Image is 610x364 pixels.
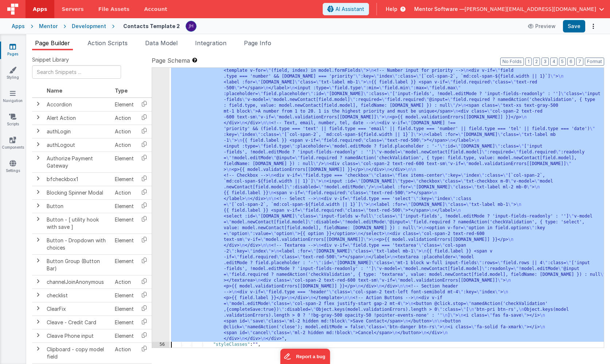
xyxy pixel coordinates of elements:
td: Element [112,316,137,329]
td: Element [112,254,137,275]
button: 7 [576,58,583,66]
td: ClearFix [44,302,112,316]
button: AI Assistant [323,3,369,15]
td: Element [112,199,137,213]
td: Element [112,152,137,172]
button: Save [563,20,585,32]
button: 4 [550,58,557,66]
span: AI Assistant [335,5,364,13]
span: Name [47,87,62,94]
td: Element [112,213,137,234]
td: Action [112,138,137,152]
span: Integration [195,39,226,47]
td: Element [112,234,137,254]
td: Blocking Spinner Modal [44,186,112,199]
td: channelJoinAnonymous [44,275,112,289]
td: Button Group (Button Bar) [44,254,112,275]
span: Apps [33,5,47,13]
button: Options [588,21,598,31]
span: Page Info [244,39,271,47]
span: Help [386,5,397,13]
td: Action [112,111,137,125]
div: Apps [12,23,25,30]
iframe: Marker.io feedback button [280,349,330,364]
button: Preview [524,20,560,32]
td: Element [112,98,137,111]
button: Mentor Software — [PERSON_NAME][EMAIL_ADDRESS][DOMAIN_NAME] [414,5,604,13]
span: Type [115,87,128,94]
td: Button [44,199,112,213]
img: c2badad8aad3a9dfc60afe8632b41ba8 [186,21,196,31]
button: 1 [525,58,532,66]
button: No Folds [500,58,524,66]
td: Element [112,302,137,316]
td: Authorize Payment Gateway [44,152,112,172]
td: Button - Dropdown with choices [44,234,112,254]
td: Action [112,125,137,138]
span: Data Model [145,39,178,47]
td: Action [112,343,137,363]
td: checklist [44,289,112,302]
span: Snippet Library [32,56,69,63]
span: Mentor Software — [414,5,465,13]
td: Cleave Phone input [44,329,112,343]
h4: Contacts Template 2 [123,23,180,29]
td: Element [112,329,137,343]
span: File Assets [98,5,130,13]
div: 56 [152,342,170,348]
td: Accordion [44,98,112,111]
div: Development [72,23,106,30]
td: Cleave - Credit Card [44,316,112,329]
td: bfcheckbox1 [44,172,112,186]
td: Element [112,289,137,302]
td: Action [112,186,137,199]
td: authLogin [44,125,112,138]
span: [PERSON_NAME][EMAIL_ADDRESS][DOMAIN_NAME] [465,5,596,13]
td: Clipboard - copy model field [44,343,112,363]
div: Mentor [39,23,58,30]
td: Element [112,172,137,186]
span: Action Scripts [88,39,128,47]
button: 2 [533,58,540,66]
td: authLogout [44,138,112,152]
button: Format [585,58,604,66]
td: Action [112,275,137,289]
span: Page Schema [152,56,190,65]
button: 3 [541,58,549,66]
button: 6 [567,58,575,66]
td: Alert Action [44,111,112,125]
span: Servers [62,5,83,13]
input: Search Snippets ... [32,65,121,79]
span: Page Builder [35,39,70,47]
td: Button - [ utility hook with save ] [44,213,112,234]
button: 5 [559,58,566,66]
